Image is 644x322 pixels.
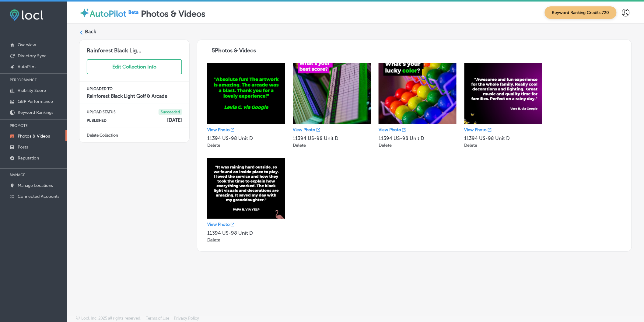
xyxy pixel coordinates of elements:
a: View Photo [379,127,406,132]
p: Manage Locations [18,183,53,188]
p: View Photo [293,127,316,132]
p: Visibility Score [18,88,46,93]
p: PUBLISHED [87,118,107,123]
p: 11394 US-98 Unit D [379,135,457,141]
p: Delete [379,143,392,148]
p: Delete [464,143,478,148]
img: Collection thumbnail [293,63,371,124]
a: View Photo [293,127,320,132]
p: Overview [18,42,36,47]
p: View Photo [207,127,230,132]
a: View Photo [207,222,234,227]
p: View Photo [207,222,230,227]
a: Delete Collection [87,133,118,138]
label: Back [85,28,96,35]
img: fda3e92497d09a02dc62c9cd864e3231.png [10,9,43,21]
p: 11394 US-98 Unit D [464,135,542,141]
p: 11394 US-98 Unit D [293,135,371,141]
span: Keyword Ranking Credits: 720 [545,6,617,19]
p: AutoPilot [18,64,36,69]
p: Delete [293,143,306,148]
img: Collection thumbnail [464,63,542,124]
a: View Photo [464,127,492,132]
p: UPLOADED TO [87,87,182,91]
h4: Rainforest Black Light Golf & Arcade [87,93,182,99]
img: Beta [126,9,141,15]
p: Directory Sync [18,53,47,58]
p: Keyword Rankings [18,110,53,115]
p: Delete [207,143,220,148]
img: autopilot-icon [79,8,90,18]
p: Locl, Inc. 2025 all rights reserved. [81,316,141,320]
label: Photos & Videos [141,9,205,19]
img: Collection thumbnail [207,158,285,219]
button: Edit Collection Info [87,59,182,74]
h4: [DATE] [167,117,182,123]
span: 5 Photos & Videos [212,47,256,54]
img: Collection thumbnail [379,63,457,124]
p: 11394 US-98 Unit D [207,135,285,141]
img: Collection thumbnail [207,63,285,124]
p: GBP Performance [18,99,53,104]
p: View Photo [464,127,487,132]
p: Connected Accounts [18,194,59,199]
p: UPLOAD STATUS [87,110,116,114]
p: Posts [18,145,28,150]
p: 11394 US-98 Unit D [207,230,285,236]
label: AutoPilot [90,9,126,19]
h3: Rainforest Black Lig... [79,40,189,54]
p: Reputation [18,156,39,161]
p: Photos & Videos [18,134,50,139]
p: Delete [207,237,220,243]
p: View Photo [379,127,401,132]
a: View Photo [207,127,234,132]
span: Succeeded [159,109,182,115]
